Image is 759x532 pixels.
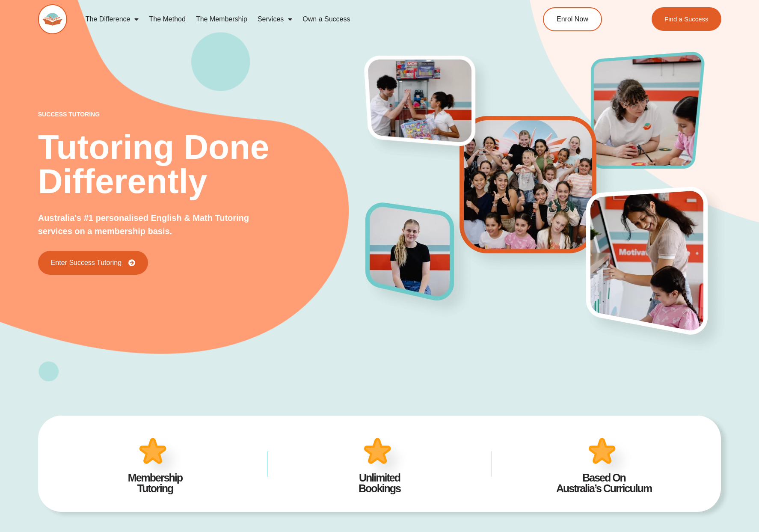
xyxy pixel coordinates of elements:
[664,16,709,22] span: Find a Success
[38,130,366,199] h2: Tutoring Done Differently
[280,473,479,494] h2: Unlimited Bookings
[191,9,252,29] a: The Membership
[38,111,366,117] p: success tutoring
[652,7,721,31] a: Find a Success
[543,7,602,31] a: Enrol Now
[51,259,122,266] span: Enter Success Tutoring
[557,16,588,23] span: Enrol Now
[56,473,255,494] h2: Membership Tutoring
[505,473,703,494] h2: Based On Australia’s Curriculum
[38,251,148,275] a: Enter Success Tutoring
[144,9,190,29] a: The Method
[297,9,355,29] a: Own a Success
[80,9,504,29] nav: Menu
[252,9,297,29] a: Services
[80,9,144,29] a: The Difference
[38,211,277,238] p: Australia's #1 personalised English & Math Tutoring services on a membership basis.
